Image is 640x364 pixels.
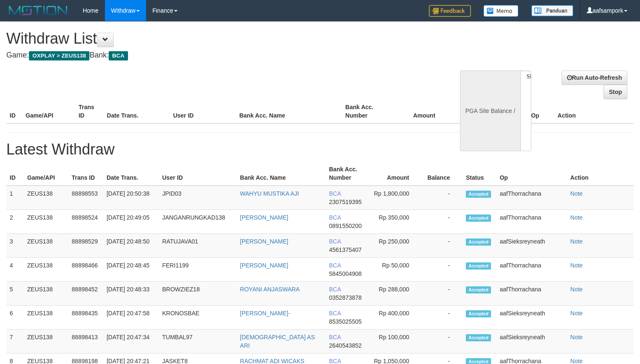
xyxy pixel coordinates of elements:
[570,190,583,197] a: Note
[159,330,236,354] td: TUMBAL97
[562,71,627,85] a: Run Auto-Refresh
[24,210,68,234] td: ZEUS138
[6,100,22,123] th: ID
[554,100,634,123] th: Action
[6,258,24,282] td: 4
[24,234,68,258] td: ZEUS138
[466,310,491,317] span: Accepted
[496,330,567,354] td: aafSieksreyneath
[329,223,362,229] span: 0891550200
[159,234,236,258] td: RATUJAVA01
[240,286,300,293] a: ROYANI ANJASWARA
[466,262,491,270] span: Accepted
[6,4,70,17] img: MOTION_logo.png
[329,190,341,197] span: BCA
[422,210,462,234] td: -
[326,162,370,186] th: Bank Acc. Number
[329,310,341,317] span: BCA
[68,210,103,234] td: 88898524
[240,334,315,349] a: [DEMOGRAPHIC_DATA] AS ARI
[24,282,68,306] td: ZEUS138
[240,238,288,245] a: [PERSON_NAME]
[496,210,567,234] td: aafThorrachana
[6,30,418,47] h1: Withdraw List
[528,100,554,123] th: Op
[370,306,422,330] td: Rp 400,000
[68,258,103,282] td: 88898466
[422,186,462,210] td: -
[329,214,341,221] span: BCA
[240,262,288,269] a: [PERSON_NAME]
[109,51,128,60] span: BCA
[6,330,24,354] td: 7
[6,186,24,210] td: 1
[370,186,422,210] td: Rp 1,800,000
[422,282,462,306] td: -
[68,162,103,186] th: Trans ID
[329,286,341,293] span: BCA
[240,214,288,221] a: [PERSON_NAME]
[159,282,236,306] td: BROWZIEZ18
[24,330,68,354] td: ZEUS138
[6,306,24,330] td: 6
[103,162,159,186] th: Date Trans.
[159,186,236,210] td: JPID03
[483,5,519,17] img: Button%20Memo.svg
[570,286,583,293] a: Note
[370,162,422,186] th: Amount
[422,306,462,330] td: -
[496,234,567,258] td: aafSieksreyneath
[236,100,342,123] th: Bank Acc. Name
[68,330,103,354] td: 88898413
[159,258,236,282] td: FERI1199
[370,282,422,306] td: Rp 288,000
[329,238,341,245] span: BCA
[422,234,462,258] td: -
[103,330,159,354] td: [DATE] 20:47:34
[370,330,422,354] td: Rp 100,000
[159,306,236,330] td: KRONOSBAE
[329,246,362,253] span: 4561375407
[531,5,573,16] img: panduan.png
[103,282,159,306] td: [DATE] 20:48:33
[570,334,583,340] a: Note
[29,51,89,60] span: OXPLAY > ZEUS138
[24,186,68,210] td: ZEUS138
[68,186,103,210] td: 88898553
[75,100,103,123] th: Trans ID
[466,334,491,341] span: Accepted
[496,282,567,306] td: aafThorrachana
[6,234,24,258] td: 3
[6,162,24,186] th: ID
[68,234,103,258] td: 88898529
[6,210,24,234] td: 2
[422,258,462,282] td: -
[24,306,68,330] td: ZEUS138
[68,282,103,306] td: 88898452
[370,258,422,282] td: Rp 50,000
[496,186,567,210] td: aafThorrachana
[103,258,159,282] td: [DATE] 20:48:45
[466,191,491,198] span: Accepted
[466,286,491,293] span: Accepted
[329,318,362,325] span: 8535025505
[496,258,567,282] td: aafThorrachana
[329,270,362,277] span: 5845004908
[462,162,496,186] th: Status
[329,342,362,349] span: 2640543852
[104,100,170,123] th: Date Trans.
[395,100,448,123] th: Amount
[570,214,583,221] a: Note
[370,210,422,234] td: Rp 350,000
[422,162,462,186] th: Balance
[237,162,326,186] th: Bank Acc. Name
[240,310,290,317] a: [PERSON_NAME]-
[570,310,583,317] a: Note
[460,71,520,151] div: PGA Site Balance /
[22,100,75,123] th: Game/API
[329,262,341,269] span: BCA
[422,330,462,354] td: -
[159,210,236,234] td: JANGANRUNGKAD138
[466,215,491,222] span: Accepted
[103,186,159,210] td: [DATE] 20:50:38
